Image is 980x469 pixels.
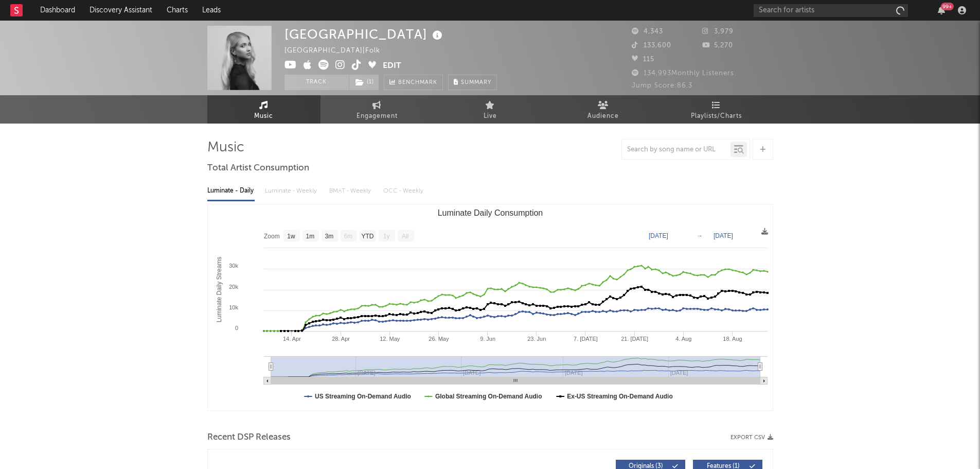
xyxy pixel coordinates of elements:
[697,232,703,239] text: →
[398,77,437,89] span: Benchmark
[730,435,773,441] button: Export CSV
[632,42,671,49] span: 133,600
[349,75,379,90] button: (1)
[714,232,733,239] text: [DATE]
[574,336,598,342] text: 7. [DATE]
[567,393,673,400] text: Ex-US Streaming On-Demand Audio
[207,95,320,124] a: Music
[632,82,692,89] span: Jump Score: 86.3
[320,95,434,124] a: Engagement
[306,233,314,240] text: 1m
[675,336,691,342] text: 4. Aug
[527,336,546,342] text: 23. Jun
[325,233,333,240] text: 3m
[632,56,654,63] span: 115
[632,28,663,35] span: 4,343
[264,233,280,240] text: Zoom
[461,80,491,85] span: Summary
[649,232,668,239] text: [DATE]
[282,336,300,342] text: 14. Apr
[434,95,547,124] a: Live
[229,304,238,310] text: 10k
[383,60,401,73] button: Edit
[484,110,497,123] span: Live
[691,110,742,123] span: Playlists/Charts
[332,336,350,342] text: 28. Apr
[754,4,908,17] input: Search for artists
[207,431,291,444] span: Recent DSP Releases
[229,284,238,290] text: 20k
[632,70,734,77] span: 134,993 Monthly Listeners
[384,75,443,90] a: Benchmark
[254,110,273,123] span: Music
[587,110,619,123] span: Audience
[349,75,379,90] span: ( 1 )
[383,233,389,240] text: 1y
[941,3,954,10] div: 99 +
[207,162,309,175] span: Total Artist Consumption
[437,209,543,217] text: Luminate Daily Consumption
[702,42,733,49] span: 5,270
[284,26,445,43] div: [GEOGRAPHIC_DATA]
[361,233,373,240] text: YTD
[207,182,255,200] div: Luminate - Daily
[622,146,730,154] input: Search by song name or URL
[448,75,497,90] button: Summary
[429,336,449,342] text: 26. May
[235,325,238,331] text: 0
[702,28,734,35] span: 3,979
[621,336,648,342] text: 21. [DATE]
[216,257,223,322] text: Luminate Daily Streams
[287,233,295,240] text: 1w
[357,110,398,123] span: Engagement
[344,233,352,240] text: 6m
[723,336,742,342] text: 18. Aug
[284,45,392,57] div: [GEOGRAPHIC_DATA] | Folk
[435,393,542,400] text: Global Streaming On-Demand Audio
[229,263,238,269] text: 30k
[208,204,773,410] svg: Luminate Daily Consumption
[401,233,408,240] text: All
[938,6,945,14] button: 99+
[284,75,349,90] button: Track
[547,95,660,124] a: Audience
[660,95,773,124] a: Playlists/Charts
[480,336,495,342] text: 9. Jun
[315,393,411,400] text: US Streaming On-Demand Audio
[380,336,400,342] text: 12. May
